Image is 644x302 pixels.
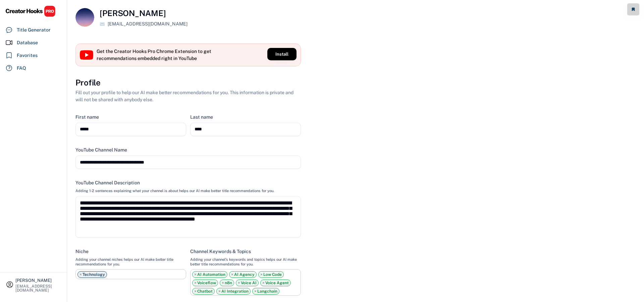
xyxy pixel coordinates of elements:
span: × [260,273,263,277]
span: × [194,281,197,285]
div: Get the Creator Hooks Pro Chrome Extension to get recommendations embedded right in YouTube [97,48,214,62]
div: Database [17,39,38,46]
li: Low Code [258,271,284,278]
div: Adding your channel's keywords and topics helps our AI make better title recommendations for you. [190,257,301,267]
span: × [231,273,233,277]
li: Voice Agent [260,280,291,286]
div: YouTube Channel Name [75,147,127,153]
img: CHPRO%20Logo.svg [5,5,56,17]
div: [EMAIL_ADDRESS][DOMAIN_NAME] [108,20,187,27]
img: YouTube%20full-color%20icon%202017.svg [80,50,93,60]
span: × [79,273,82,277]
img: pexels-photo-3970396.jpeg [75,8,94,27]
div: Favorites [17,52,38,59]
button: Install [267,48,297,60]
span: × [254,289,257,293]
span: × [262,281,265,285]
span: × [222,281,224,285]
h4: [PERSON_NAME] [100,8,166,18]
div: First name [75,114,99,120]
li: AI Agency [229,271,257,278]
div: Adding your channel niches helps our AI make better title recommendations for you. [75,257,186,267]
li: Voice AI [236,280,259,286]
li: Technology [77,271,107,278]
div: Last name [190,114,213,120]
li: Voiceflow [192,280,218,286]
h3: Profile [75,77,101,88]
li: AI Integration [216,288,251,295]
span: × [194,289,197,293]
li: Langchain [252,288,279,295]
span: × [238,281,240,285]
div: Title Generator [17,26,51,34]
span: × [194,273,197,277]
div: Adding 1-2 sentences explaining what your channel is about helps our AI make better title recomme... [75,188,274,193]
li: Chatbot [192,288,215,295]
span: × [218,289,221,293]
div: YouTube Channel Description [75,180,140,186]
li: AI Automation [192,271,227,278]
div: Channel Keywords & Topics [190,248,251,254]
div: Niche [75,248,89,254]
div: FAQ [17,65,26,72]
div: [PERSON_NAME] [15,278,61,283]
div: [EMAIL_ADDRESS][DOMAIN_NAME] [15,284,61,292]
div: Fill out your profile to help our AI make better recommendations for you. This information is pri... [75,89,301,103]
li: n8n [220,280,234,286]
